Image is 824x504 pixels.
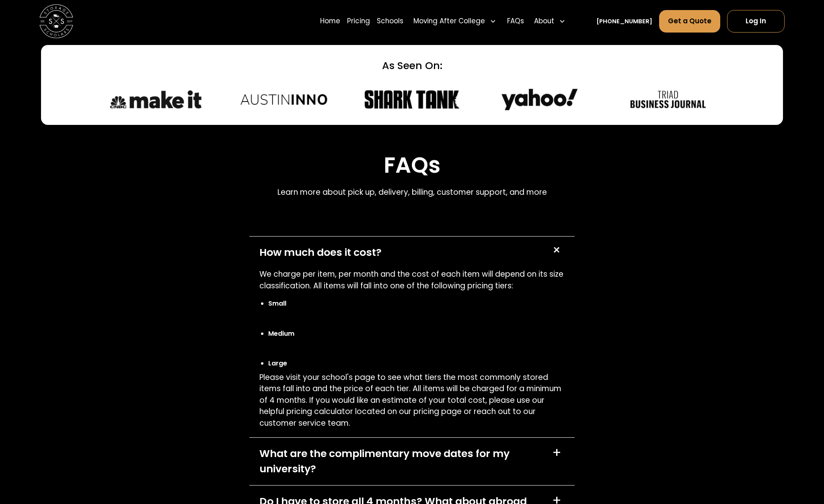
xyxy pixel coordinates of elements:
h2: FAQs [277,152,547,179]
a: Schools [377,9,403,33]
img: Storage Scholars main logo [39,4,73,38]
a: Log In [727,10,785,33]
li: Medium [268,329,565,339]
p: Please visit your school's page to see what tiers the most commonly stored items fall into and th... [259,372,564,429]
div: How much does it cost? [259,245,382,260]
a: Home [320,9,340,33]
div: About [530,9,569,33]
div: + [552,446,561,460]
p: Learn more about pick up, delivery, billing, customer support, and more [277,187,547,198]
div: As Seen On: [107,58,717,73]
p: We charge per item, per month and the cost of each item will depend on its size classification. A... [259,269,564,292]
div: What are the complimentary move dates for my university? [259,446,542,477]
div: Moving After College [413,16,485,26]
a: FAQs [507,9,524,33]
div: About [534,16,554,26]
img: CNBC Make It logo. [107,87,205,112]
li: Large [268,359,565,368]
div: + [548,242,564,258]
a: Get a Quote [659,10,720,33]
li: Small [268,299,565,308]
div: Moving After College [410,9,500,33]
a: [PHONE_NUMBER] [596,17,652,26]
a: Pricing [347,9,370,33]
